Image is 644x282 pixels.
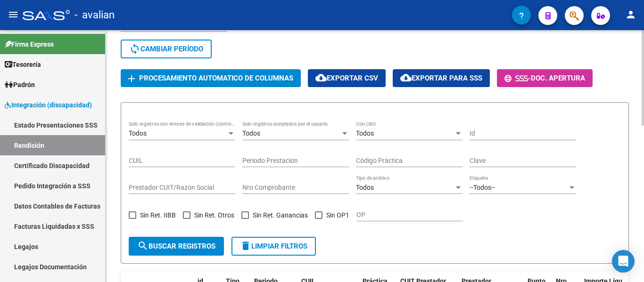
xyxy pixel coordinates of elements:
[625,9,636,20] mat-icon: person
[497,69,593,87] button: -Doc. Apertura
[504,74,531,83] span: -
[400,72,412,83] mat-icon: cloud_download
[137,240,149,251] mat-icon: search
[253,209,308,221] span: Sin Ret. Ganancias
[5,80,35,90] span: Padrón
[194,209,234,221] span: Sin Ret. Otros
[470,184,495,191] span: --Todos--
[240,240,251,251] mat-icon: delete
[5,100,92,110] span: Integración (discapacidad)
[5,39,54,49] span: Firma Express
[356,184,374,191] span: Todos
[231,237,316,256] button: Limpiar filtros
[240,242,307,250] span: Limpiar filtros
[242,129,260,137] span: Todos
[129,43,140,55] mat-icon: sync
[126,73,137,84] mat-icon: add
[8,9,19,20] mat-icon: menu
[531,74,585,83] span: Doc. Apertura
[140,209,176,221] span: Sin Ret. IIBB
[308,69,386,87] button: Exportar CSV
[121,40,212,58] button: Cambiar Período
[121,69,301,87] button: Procesamiento automatico de columnas
[326,209,349,221] span: Sin OP1
[129,237,224,256] button: Buscar registros
[612,250,635,273] div: Open Intercom Messenger
[139,74,293,83] span: Procesamiento automatico de columnas
[74,5,115,25] span: - avalian
[129,45,203,53] span: Cambiar Período
[137,242,215,250] span: Buscar registros
[315,72,327,83] mat-icon: cloud_download
[393,69,490,87] button: Exportar para SSS
[5,59,41,70] span: Tesorería
[315,74,378,82] span: Exportar CSV
[356,129,374,137] span: Todos
[129,129,147,137] span: Todos
[400,74,482,82] span: Exportar para SSS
